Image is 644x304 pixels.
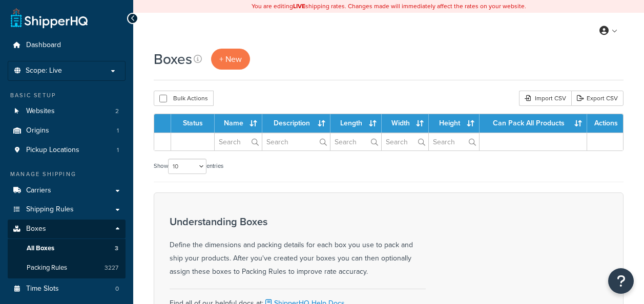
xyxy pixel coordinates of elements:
[429,114,480,133] th: Height
[608,268,634,294] button: Open Resource Center
[8,239,126,258] a: All Boxes 3
[26,126,49,135] span: Origins
[26,107,55,116] span: Websites
[8,181,126,200] a: Carriers
[8,36,126,55] a: Dashboard
[429,133,479,150] input: Search
[330,114,382,133] th: Length
[571,91,624,106] a: Export CSV
[154,49,192,69] h1: Boxes
[154,91,214,106] button: Bulk Actions
[8,102,126,121] a: Websites 2
[26,225,46,233] span: Boxes
[26,41,61,50] span: Dashboard
[587,114,623,133] th: Actions
[170,216,426,227] h3: Understanding Boxes
[480,114,587,133] th: Can Pack All Products
[262,133,330,150] input: Search
[8,279,126,298] a: Time Slots 0
[8,258,126,277] a: Packing Rules 3227
[211,49,250,70] a: + New
[170,216,426,278] div: Define the dimensions and packing details for each box you use to pack and ship your products. Af...
[8,220,126,238] a: Boxes
[8,141,126,160] li: Pickup Locations
[26,285,59,293] span: Time Slots
[519,91,571,106] div: Import CSV
[8,121,126,140] li: Origins
[27,244,54,253] span: All Boxes
[8,170,126,179] div: Manage Shipping
[8,239,126,258] li: All Boxes
[219,53,242,65] span: + New
[262,114,330,133] th: Description
[8,91,126,100] div: Basic Setup
[117,126,119,135] span: 1
[168,159,206,174] select: Showentries
[215,114,262,133] th: Name
[11,8,88,28] a: ShipperHQ Home
[115,107,119,116] span: 2
[117,146,119,155] span: 1
[293,2,305,11] b: LIVE
[115,285,119,293] span: 0
[26,146,79,155] span: Pickup Locations
[215,133,262,150] input: Search
[8,102,126,121] li: Websites
[105,264,118,272] span: 3227
[8,258,126,277] li: Packing Rules
[330,133,381,150] input: Search
[27,264,67,272] span: Packing Rules
[171,114,215,133] th: Status
[115,244,118,253] span: 3
[8,220,126,278] li: Boxes
[154,159,223,174] label: Show entries
[8,121,126,140] a: Origins 1
[26,186,51,195] span: Carriers
[26,205,74,214] span: Shipping Rules
[8,200,126,219] a: Shipping Rules
[26,67,62,75] span: Scope: Live
[8,141,126,160] a: Pickup Locations 1
[382,114,429,133] th: Width
[382,133,428,150] input: Search
[8,279,126,298] li: Time Slots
